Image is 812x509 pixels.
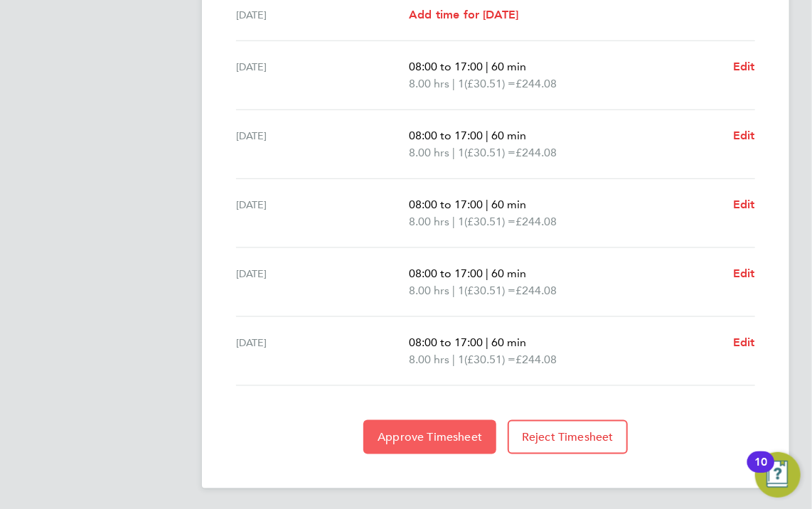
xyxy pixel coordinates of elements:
[754,462,767,481] div: 10
[236,265,409,299] div: [DATE]
[515,77,557,90] span: £244.08
[458,282,464,299] span: 1
[733,267,755,280] span: Edit
[236,196,409,230] div: [DATE]
[515,146,557,159] span: £244.08
[409,129,483,142] span: 08:00 to 17:00
[409,284,449,297] span: 8.00 hrs
[515,353,557,366] span: £244.08
[409,336,483,349] span: 08:00 to 17:00
[464,77,515,90] span: (£30.51) =
[486,267,488,280] span: |
[464,146,515,159] span: (£30.51) =
[409,215,449,228] span: 8.00 hrs
[491,336,526,349] span: 60 min
[733,127,755,144] a: Edit
[452,353,455,366] span: |
[733,265,755,282] a: Edit
[733,58,755,75] a: Edit
[733,129,755,142] span: Edit
[733,198,755,211] span: Edit
[515,284,557,297] span: £244.08
[363,420,496,454] button: Approve Timesheet
[491,267,526,280] span: 60 min
[733,336,755,349] span: Edit
[236,334,409,368] div: [DATE]
[491,198,526,211] span: 60 min
[458,351,464,368] span: 1
[522,430,614,444] span: Reject Timesheet
[458,213,464,230] span: 1
[236,58,409,92] div: [DATE]
[236,127,409,161] div: [DATE]
[458,144,464,161] span: 1
[409,6,518,23] a: Add time for [DATE]
[409,353,449,366] span: 8.00 hrs
[409,267,483,280] span: 08:00 to 17:00
[409,60,483,73] span: 08:00 to 17:00
[409,146,449,159] span: 8.00 hrs
[236,6,409,23] div: [DATE]
[486,198,488,211] span: |
[491,129,526,142] span: 60 min
[491,60,526,73] span: 60 min
[409,198,483,211] span: 08:00 to 17:00
[452,146,455,159] span: |
[464,284,515,297] span: (£30.51) =
[452,77,455,90] span: |
[458,75,464,92] span: 1
[409,77,449,90] span: 8.00 hrs
[486,336,488,349] span: |
[486,60,488,73] span: |
[486,129,488,142] span: |
[464,215,515,228] span: (£30.51) =
[755,452,801,498] button: Open Resource Center, 10 new notifications
[378,430,482,444] span: Approve Timesheet
[508,420,628,454] button: Reject Timesheet
[464,353,515,366] span: (£30.51) =
[409,8,518,21] span: Add time for [DATE]
[733,60,755,73] span: Edit
[733,196,755,213] a: Edit
[452,284,455,297] span: |
[515,215,557,228] span: £244.08
[452,215,455,228] span: |
[733,334,755,351] a: Edit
